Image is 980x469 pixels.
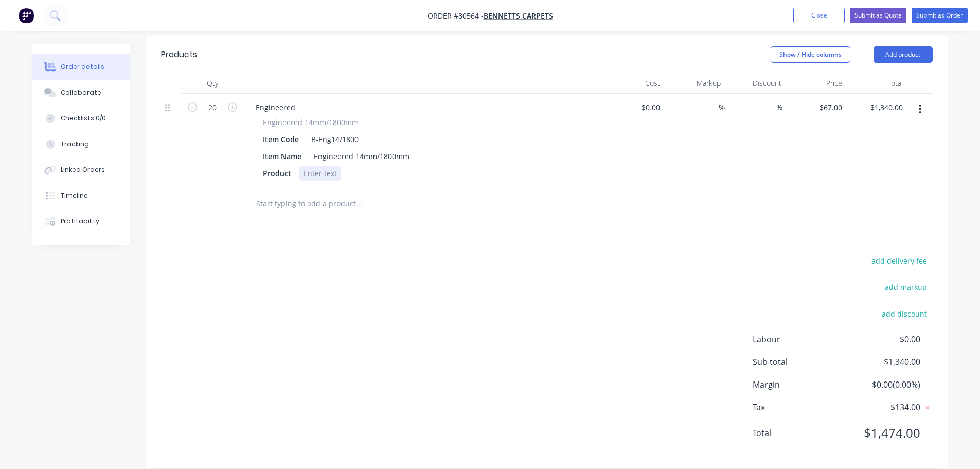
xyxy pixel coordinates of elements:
[866,254,933,268] button: add delivery fee
[719,101,725,113] span: %
[427,11,484,21] span: Order #80564 -
[259,132,303,147] div: Item Code
[32,183,130,209] button: Timeline
[844,333,920,345] span: $0.00
[161,48,197,61] div: Products
[844,378,920,391] span: $0.00 ( 0.00 %)
[880,280,933,294] button: add markup
[664,73,725,94] div: Markup
[771,46,850,63] button: Show / Hide columns
[844,356,920,368] span: $1,340.00
[753,427,844,439] span: Total
[61,140,89,149] div: Tracking
[32,157,130,183] button: Linked Orders
[725,73,786,94] div: Discount
[912,8,968,23] button: Submit as Order
[850,8,906,23] button: Submit as Quote
[776,101,782,113] span: %
[256,194,461,214] input: Start typing to add a product...
[753,333,844,345] span: Labour
[844,401,920,413] span: $134.00
[307,132,363,147] div: B-Eng14/1800
[32,106,130,131] button: Checklists 0/0
[61,217,99,226] div: Profitability
[846,73,907,94] div: Total
[793,8,845,23] button: Close
[484,11,553,21] a: Bennetts Carpets
[263,117,359,128] span: Engineered 14mm/1800mm
[259,149,306,164] div: Item Name
[753,401,844,413] span: Tax
[61,62,104,72] div: Order details
[61,88,101,97] div: Collaborate
[310,149,414,164] div: Engineered 14mm/1800mm
[32,209,130,234] button: Profitability
[61,191,88,200] div: Timeline
[877,306,933,320] button: add discount
[32,80,130,106] button: Collaborate
[19,8,34,23] img: Factory
[603,73,664,94] div: Cost
[874,46,933,63] button: Add product
[753,356,844,368] span: Sub total
[753,378,844,391] span: Margin
[182,73,243,94] div: Qty
[259,166,295,181] div: Product
[247,100,304,115] div: Engineered
[61,165,105,175] div: Linked Orders
[61,114,106,123] div: Checklists 0/0
[32,54,130,80] button: Order details
[786,73,846,94] div: Price
[32,131,130,157] button: Tracking
[844,424,920,442] span: $1,474.00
